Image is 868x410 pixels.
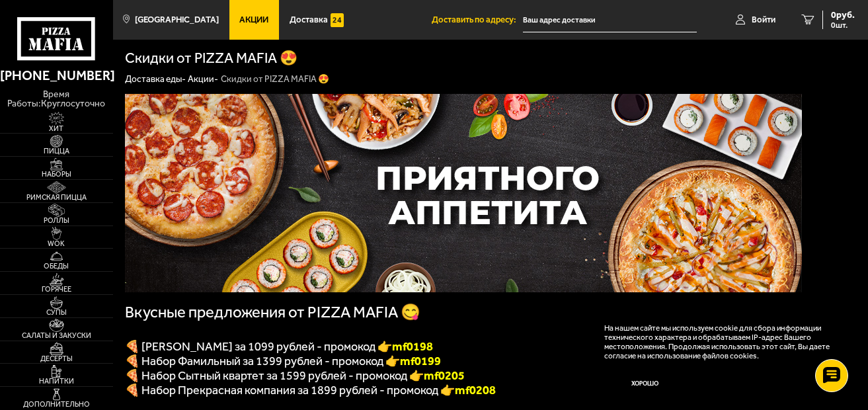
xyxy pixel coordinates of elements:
input: Ваш адрес доставки [523,8,697,32]
span: [GEOGRAPHIC_DATA] [135,15,219,24]
span: 0 руб. [831,11,855,20]
span: Доставить по адресу: [432,15,523,24]
span: Акции [239,15,268,24]
span: Доставка [290,15,328,24]
span: Войти [752,15,775,24]
b: mf0199 [400,354,441,368]
h1: Скидки от PIZZA MAFIA 😍 [125,52,297,66]
span: Вкусные предложения от PIZZA MAFIA 😋 [125,303,420,321]
span: 0 шт. [831,21,855,29]
span: 🍕 Набор Сытный квартет за 1599 рублей - промокод 👉 [125,368,465,383]
div: Скидки от PIZZA MAFIA 😍 [221,73,329,85]
p: На нашем сайте мы используем cookie для сбора информации технического характера и обрабатываем IP... [604,323,839,361]
a: Доставка еды- [125,73,186,84]
span: 🍕 Набор Прекрасная компания за 1899 рублей - промокод 👉 [125,383,455,397]
a: Акции- [188,73,218,84]
button: Хорошо [604,370,686,397]
b: mf0205 [424,368,465,383]
font: mf0198 [392,339,433,354]
span: 🍕 [PERSON_NAME] за 1099 рублей - промокод 👉 [125,339,433,354]
span: mf0208 [455,383,496,397]
img: 1024x1024 [125,94,802,292]
img: 15daf4d41897b9f0e9f617042186c801.svg [331,13,344,27]
span: 🍕 Набор Фамильный за 1399 рублей - промокод 👉 [125,354,441,368]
